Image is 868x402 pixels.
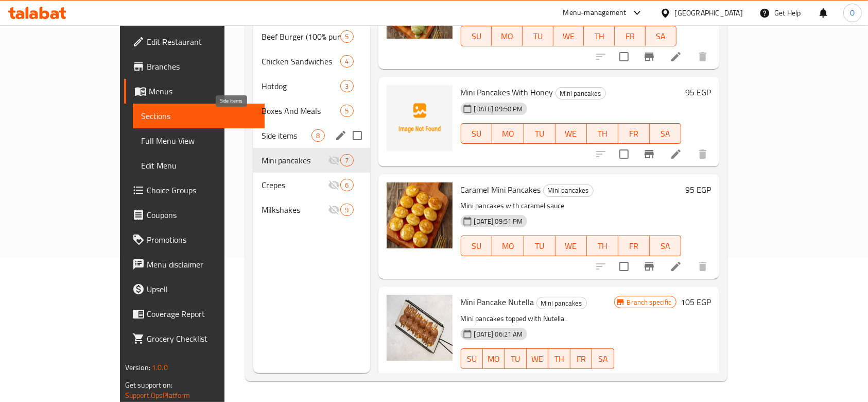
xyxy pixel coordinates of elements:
[646,26,676,46] button: SA
[341,156,353,165] span: 7
[555,87,606,99] div: Mini pancakes
[341,180,353,190] span: 6
[333,128,349,143] button: edit
[125,378,172,392] span: Get support on:
[147,308,257,320] span: Coverage Report
[690,142,715,166] button: delete
[312,131,324,141] span: 8
[124,301,265,326] a: Coverage Report
[262,55,340,68] span: Chicken Sandwiches
[681,295,711,309] h6: 105 EGP
[483,348,505,369] button: MO
[492,26,523,46] button: MO
[596,351,610,366] span: SA
[496,239,519,254] span: MO
[262,154,328,166] span: Mini pancakes
[470,329,527,339] span: [DATE] 06:21 AM
[563,7,627,19] div: Menu-management
[487,351,500,366] span: MO
[133,153,265,178] a: Edit Menu
[461,123,493,144] button: SU
[650,29,672,44] span: SA
[527,348,548,369] button: WE
[461,182,541,197] span: Caramel Mini Pancakes
[670,51,682,63] a: Edit menu item
[618,236,650,256] button: FR
[133,104,265,128] a: Sections
[147,332,257,345] span: Grocery Checklist
[465,29,488,44] span: SU
[262,179,328,191] span: Crepes
[637,254,662,279] button: Branch-specific-item
[147,283,257,295] span: Upsell
[340,179,353,191] div: items
[536,297,587,309] div: Mini pancakes
[328,179,340,191] svg: Inactive section
[341,81,353,91] span: 3
[311,129,324,142] div: items
[262,30,340,43] span: Beef Burger (100% pure beef)
[147,258,257,271] span: Menu disclaimer
[670,148,682,160] a: Edit menu item
[584,26,615,46] button: TH
[531,351,544,366] span: WE
[591,126,614,141] span: TH
[492,236,524,256] button: MO
[523,26,553,46] button: TU
[147,209,257,221] span: Coupons
[253,49,370,74] div: Chicken Sandwiches4
[125,389,190,402] a: Support.OpsPlatform
[470,216,527,226] span: [DATE] 09:51 PM
[124,203,265,227] a: Coupons
[461,312,614,325] p: Mini pancakes topped with Nutella.
[340,80,353,92] div: items
[613,368,635,390] span: Select to update
[387,182,453,248] img: Caramel Mini Pancakes
[470,104,527,114] span: [DATE] 09:50 PM
[461,26,492,46] button: SU
[496,29,518,44] span: MO
[618,123,650,144] button: FR
[670,373,682,386] a: Edit menu item
[141,159,257,172] span: Edit Menu
[124,326,265,351] a: Grocery Checklist
[654,126,677,141] span: SA
[685,85,711,99] h6: 95 EGP
[340,55,353,68] div: items
[654,239,677,254] span: SA
[623,297,676,307] span: Branch specific
[387,295,453,361] img: Mini Pancake Nutella
[575,351,588,366] span: FR
[850,7,855,19] span: O
[152,361,168,374] span: 1.0.0
[340,30,353,43] div: items
[650,123,681,144] button: SA
[262,204,328,216] span: Milkshakes
[147,36,257,48] span: Edit Restaurant
[690,254,715,279] button: delete
[637,44,662,69] button: Branch-specific-item
[548,348,570,369] button: TH
[124,277,265,301] a: Upsell
[124,252,265,277] a: Menu disclaimer
[253,20,370,226] nav: Menu sections
[613,143,635,165] span: Select to update
[253,173,370,197] div: Crepes6
[496,126,519,141] span: MO
[341,205,353,215] span: 9
[524,123,555,144] button: TU
[528,126,551,141] span: TU
[555,123,587,144] button: WE
[637,367,662,392] button: Branch-specific-item
[570,348,592,369] button: FR
[253,74,370,98] div: Hotdog3
[253,197,370,222] div: Milkshakes9
[341,106,353,116] span: 5
[552,351,566,366] span: TH
[524,236,555,256] button: TU
[588,29,611,44] span: TH
[262,105,340,117] span: Boxes And Meals
[124,227,265,252] a: Promotions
